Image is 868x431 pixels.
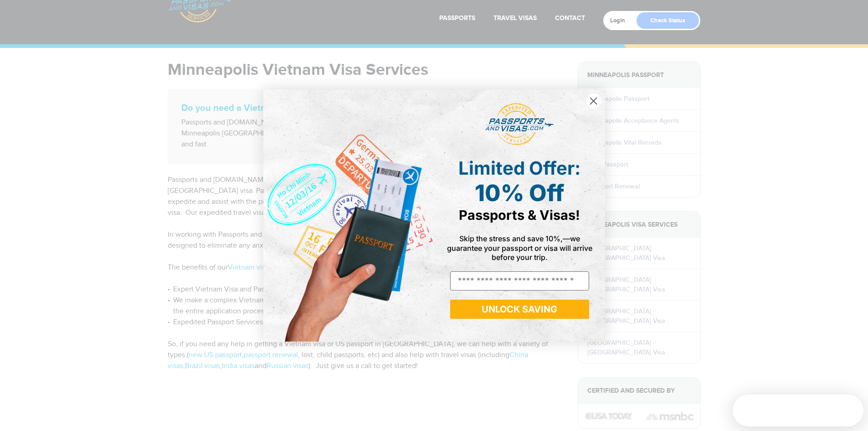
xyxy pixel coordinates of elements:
img: de9cda0d-0715-46ca-9a25-073762a91ba7.png [263,89,434,342]
span: 10% Off [475,179,564,207]
span: Passports & Visas! [459,207,580,223]
iframe: Intercom live chat discovery launcher [733,395,863,426]
span: Skip the stress and save 10%,—we guarantee your passport or visa will arrive before your trip. [447,234,592,261]
img: passports and visas [485,103,554,146]
button: Close dialog [586,93,601,109]
iframe: Intercom live chat [837,400,859,422]
span: Limited Offer: [458,157,580,179]
button: UNLOCK SAVING [450,300,589,319]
